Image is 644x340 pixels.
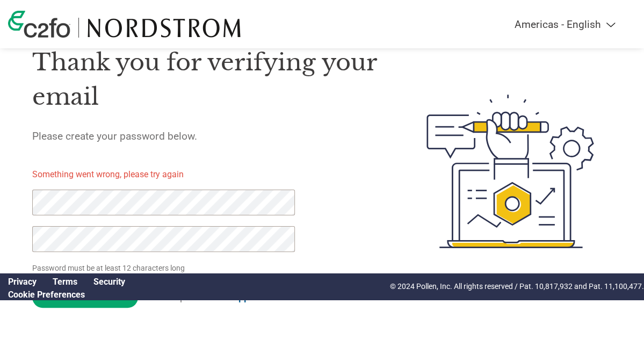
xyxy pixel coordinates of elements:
img: Nordstrom [87,18,241,38]
h1: Thank you for verifying your email [32,45,380,114]
p: Password must be at least 12 characters long [32,263,296,274]
a: Cookie Preferences, opens a dedicated popup modal window [8,290,85,300]
a: Terms [53,277,77,287]
h5: Please create your password below. [32,130,380,142]
p: © 2024 Pollen, Inc. All rights reserved / Pat. 10,817,932 and Pat. 11,100,477. [390,281,644,292]
img: c2fo logo [8,11,70,38]
a: Privacy [8,277,37,287]
img: create-password [409,30,612,313]
a: Security [93,277,125,287]
p: Something went wrong, please try again [32,168,310,181]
